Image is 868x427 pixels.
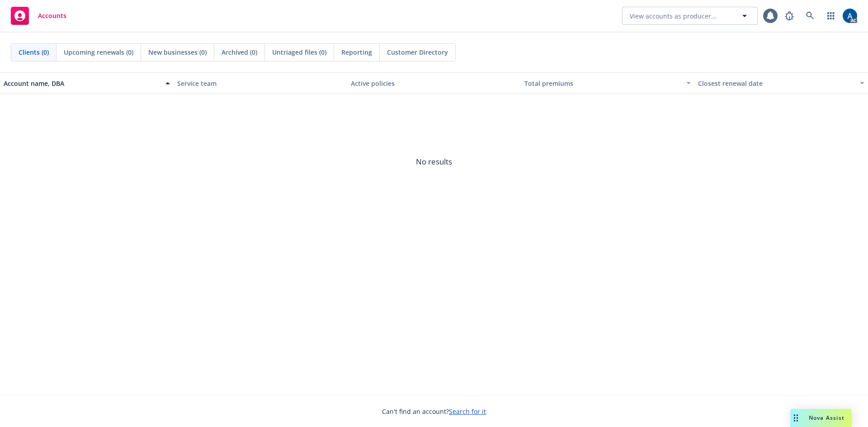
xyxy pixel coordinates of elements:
[822,7,840,25] a: Switch app
[521,72,694,94] button: Total premiums
[630,11,717,21] span: View accounts as producer...
[222,47,257,57] span: Archived (0)
[694,72,868,94] button: Closest renewal date
[272,47,326,57] span: Untriaged files (0)
[64,47,133,57] span: Upcoming renewals (0)
[38,12,66,19] span: Accounts
[148,47,207,57] span: New businesses (0)
[790,409,852,427] button: Nova Assist
[843,9,857,23] img: photo
[387,47,448,57] span: Customer Directory
[351,79,517,88] div: Active policies
[382,407,486,416] span: Can't find an account?
[19,47,49,57] span: Clients (0)
[449,407,486,416] a: Search for it
[341,47,372,57] span: Reporting
[809,414,844,422] span: Nova Assist
[524,79,681,88] div: Total premiums
[622,7,758,25] button: View accounts as producer...
[7,3,70,28] a: Accounts
[174,72,347,94] button: Service team
[347,72,521,94] button: Active policies
[177,79,344,88] div: Service team
[790,409,802,427] div: Drag to move
[698,79,854,88] div: Closest renewal date
[4,79,160,88] div: Account name, DBA
[780,7,798,25] a: Report a Bug
[801,7,819,25] a: Search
